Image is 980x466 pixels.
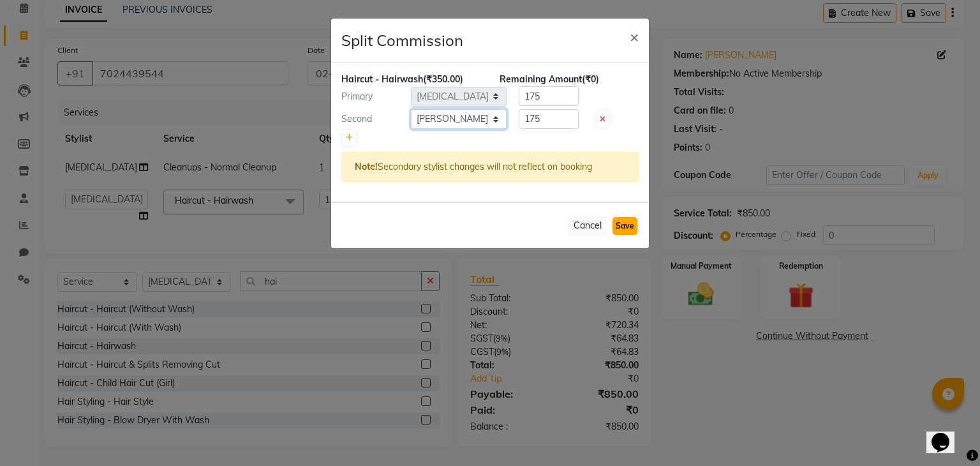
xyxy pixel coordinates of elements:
div: Primary [332,90,411,103]
button: Close [620,19,649,54]
span: Haircut - Hairwash [341,73,423,85]
strong: Note! [355,161,378,172]
button: Save [612,217,637,235]
span: × [630,27,639,46]
button: Cancel [568,216,607,236]
div: Second [332,112,411,126]
h4: Split Commission [341,29,463,52]
span: (₹0) [582,73,599,85]
iframe: chat widget [926,415,967,453]
div: Secondary stylist changes will not reflect on booking [341,152,639,182]
span: (₹350.00) [423,73,463,85]
span: Remaining Amount [500,73,582,85]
